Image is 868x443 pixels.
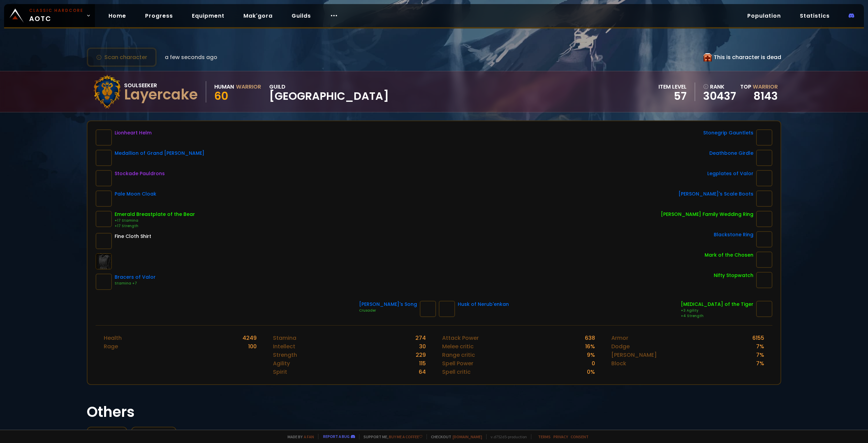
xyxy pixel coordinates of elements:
div: Legplates of Valor [707,170,753,177]
button: Scan character [87,48,157,67]
a: Mak'gora [238,9,278,23]
div: Spell Power [442,359,473,368]
img: item-14552 [96,170,112,186]
div: 6155 [752,334,764,342]
div: 4249 [242,334,257,342]
div: Medallion of Grand [PERSON_NAME] [115,150,204,157]
div: This is character is dead [704,53,781,61]
div: Blackstone Ring [714,231,753,238]
span: Warrior [753,83,778,91]
img: item-859 [96,233,112,249]
img: item-3430 [756,301,772,317]
span: Made by [283,434,314,439]
img: item-13072 [756,129,772,146]
div: Husk of Nerub'enkan [458,301,509,308]
div: guild [269,82,389,101]
div: 7 % [756,342,764,351]
div: 64 [419,368,426,376]
div: +17 Stamina [115,218,195,223]
div: 9 % [587,351,595,359]
div: [MEDICAL_DATA] of the Tiger [681,301,753,308]
div: 0 % [587,368,595,376]
a: Progress [140,9,178,23]
a: Guilds [286,9,316,23]
div: Lionheart Helm [115,129,152,136]
img: item-16735 [96,274,112,290]
div: Warrior [236,82,261,91]
div: Fine Cloth Shirt [115,233,151,240]
div: item level [658,82,687,91]
div: Rage [104,342,118,351]
img: item-18734 [96,190,112,207]
div: [PERSON_NAME]'s Song [359,301,417,308]
div: Bracers of Valor [115,274,156,281]
div: rank [703,82,736,91]
div: Health [104,334,122,342]
div: Human [214,82,234,91]
div: Emerald Breastplate of the Bear [115,211,195,218]
a: Home [103,9,132,23]
div: Stockade Pauldrons [115,170,165,177]
img: item-13529 [439,301,455,317]
img: item-13070 [756,190,772,207]
span: Checkout [427,434,482,439]
div: Mark of the Chosen [705,252,753,259]
div: Range critic [442,351,475,359]
a: 8143 [753,88,778,104]
div: Nifty Stopwatch [714,272,753,279]
a: Report a bug [323,434,350,439]
img: item-17713 [756,231,772,247]
div: Stamina [273,334,296,342]
div: Armor [611,334,628,342]
div: 0 [592,359,595,368]
div: +3 Agility [681,308,753,313]
a: 30437 [703,91,736,101]
div: 229 [416,351,426,359]
span: a few seconds ago [165,53,217,61]
img: item-16732 [756,170,772,186]
div: Spirit [273,368,287,376]
div: +4 Strength [681,313,753,319]
div: Stamina +7 [115,281,156,286]
img: item-2820 [756,272,772,288]
div: Crusader [359,308,417,313]
div: 638 [585,334,595,342]
a: Terms [538,434,551,439]
div: Dodge [611,342,630,351]
h1: Others [87,401,781,423]
a: Privacy [553,434,568,439]
div: Melee critic [442,342,474,351]
span: 60 [214,88,228,104]
span: Support me, [359,434,422,439]
span: AOTC [29,7,83,24]
div: 57 [658,91,687,101]
a: Buy me a coffee [389,434,422,439]
a: Equipment [186,9,230,23]
div: Spell critic [442,368,471,376]
a: a fan [304,434,314,439]
div: [PERSON_NAME]'s Scale Boots [678,190,753,198]
div: 7 % [756,351,764,359]
div: Pale Moon Cloak [115,190,156,198]
div: 30 [419,342,426,351]
div: [PERSON_NAME] [611,351,657,359]
div: Strength [273,351,297,359]
div: Agility [273,359,290,368]
span: [GEOGRAPHIC_DATA] [269,91,389,101]
a: Statistics [794,9,835,23]
a: Consent [571,434,589,439]
a: Classic HardcoreAOTC [4,4,95,27]
div: Top [740,82,778,91]
div: Deathbone Girdle [709,150,753,157]
div: 16 % [585,342,595,351]
small: Classic Hardcore [29,7,83,14]
div: 100 [248,342,257,351]
div: 274 [415,334,426,342]
div: Intellect [273,342,295,351]
div: Block [611,359,626,368]
img: item-12640 [96,129,112,146]
div: 7 % [756,359,764,368]
img: item-13475 [756,211,772,227]
div: +17 Strength [115,223,195,229]
div: 115 [419,359,426,368]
